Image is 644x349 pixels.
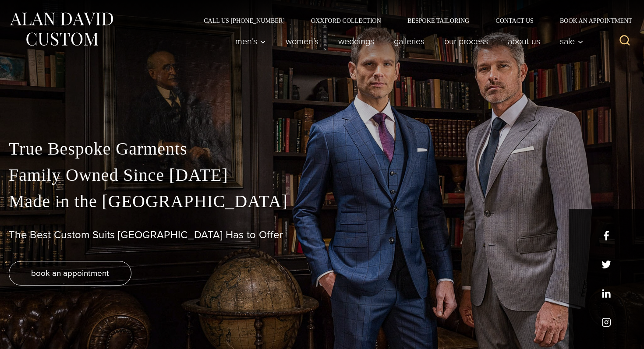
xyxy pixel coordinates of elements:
[435,32,498,50] a: Our Process
[9,136,635,215] p: True Bespoke Garments Family Owned Since [DATE] Made in the [GEOGRAPHIC_DATA]
[394,18,482,24] a: Bespoke Tailoring
[298,18,394,24] a: Oxxford Collection
[235,37,266,46] span: Men’s
[191,18,298,24] a: Call Us [PHONE_NUMBER]
[191,18,635,24] nav: Secondary Navigation
[560,37,584,46] span: Sale
[498,32,550,50] a: About Us
[9,261,131,286] a: book an appointment
[276,32,329,50] a: Women’s
[9,10,114,49] img: Alan David Custom
[31,267,109,279] span: book an appointment
[482,18,547,24] a: Contact Us
[329,32,384,50] a: weddings
[614,31,635,52] button: View Search Form
[547,18,635,24] a: Book an Appointment
[9,229,635,241] h1: The Best Custom Suits [GEOGRAPHIC_DATA] Has to Offer
[384,32,435,50] a: Galleries
[226,32,588,50] nav: Primary Navigation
